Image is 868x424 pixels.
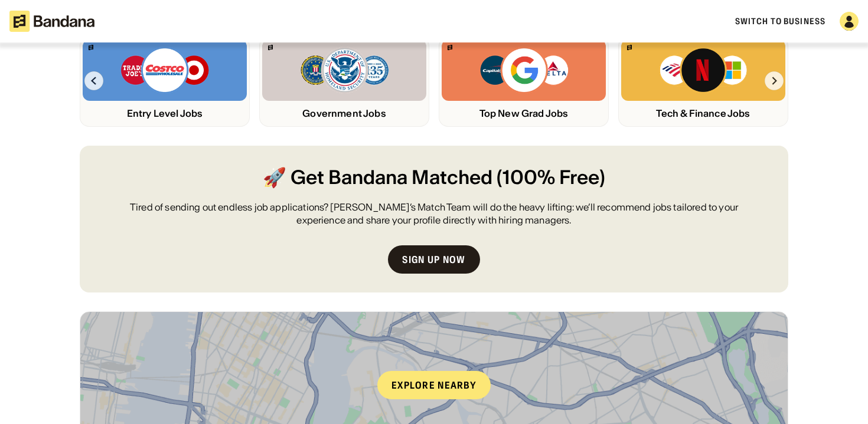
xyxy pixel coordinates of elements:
img: Bandana logo [448,45,452,50]
div: Tech & Finance Jobs [621,108,785,119]
a: Bandana logoBank of America, Netflix, Microsoft logosTech & Finance Jobs [618,37,788,127]
img: Capital One, Google, Delta logos [479,47,569,94]
img: Bandana logo [89,45,93,50]
img: Left Arrow [84,71,103,90]
div: Sign up now [402,255,465,264]
a: Bandana logoCapital One, Google, Delta logosTop New Grad Jobs [439,37,609,127]
img: Right Arrow [765,71,784,90]
div: Explore nearby [377,371,491,399]
div: Top New Grad Jobs [442,108,606,119]
div: Government Jobs [262,108,426,119]
span: 🚀 Get Bandana Matched [263,165,492,191]
span: (100% Free) [497,165,605,191]
img: Trader Joe’s, Costco, Target logos [120,47,210,94]
img: Bandana logotype [9,11,94,32]
a: Switch to Business [735,16,825,27]
img: FBI, DHS, MWRD logos [299,47,389,94]
a: Bandana logoFBI, DHS, MWRD logosGovernment Jobs [259,37,429,127]
a: Sign up now [388,245,479,274]
img: Bandana logo [627,45,632,50]
a: Bandana logoTrader Joe’s, Costco, Target logosEntry Level Jobs [80,37,250,127]
img: Bandana logo [268,45,273,50]
div: Entry Level Jobs [83,108,247,119]
img: Bank of America, Netflix, Microsoft logos [659,47,748,94]
div: Tired of sending out endless job applications? [PERSON_NAME]’s Match Team will do the heavy lifti... [108,201,760,227]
